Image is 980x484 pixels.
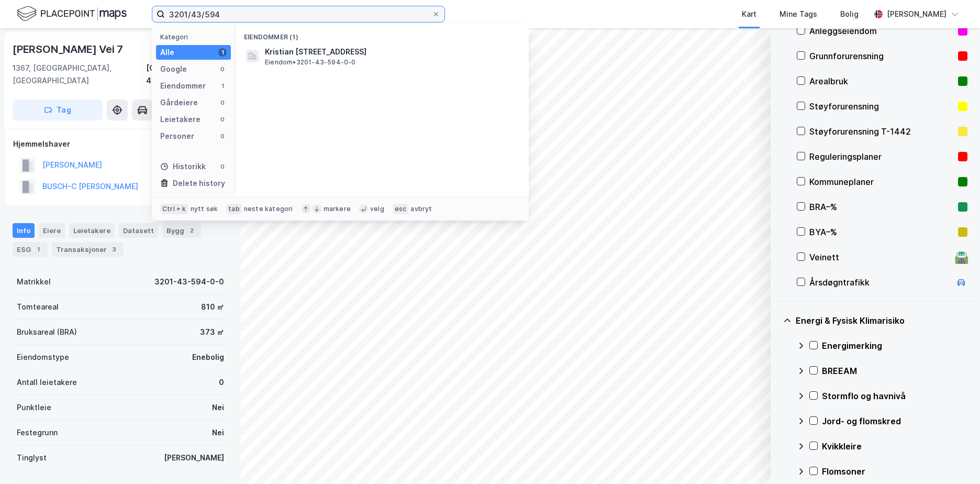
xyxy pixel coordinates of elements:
[13,100,103,120] button: Tag
[160,33,231,41] div: Kategori
[212,401,224,414] div: Nei
[822,440,967,453] div: Kvikkleire
[928,434,980,484] iframe: Chat Widget
[164,452,224,464] div: [PERSON_NAME]
[119,223,158,238] div: Datasett
[160,80,206,92] div: Eiendommer
[17,376,77,389] div: Antall leietakere
[809,125,954,138] div: Støyforurensning T-1442
[39,223,65,238] div: Eiere
[17,5,127,23] img: logo.f888ab2527a4732fd821a326f86c7f29.svg
[822,339,967,352] div: Energimerking
[17,326,77,338] div: Bruksareal (BRA)
[218,82,227,90] div: 1
[218,98,227,107] div: 0
[109,244,119,255] div: 3
[17,426,58,439] div: Festegrunn
[809,100,954,113] div: Støyforurensning
[186,225,197,236] div: 2
[779,8,817,20] div: Mine Tags
[200,326,224,338] div: 373 ㎡
[218,115,227,124] div: 0
[218,65,227,73] div: 0
[840,8,859,20] div: Bolig
[809,201,954,213] div: BRA–%
[218,132,227,140] div: 0
[17,301,59,313] div: Tomteareal
[809,226,954,238] div: BYA–%
[809,251,951,263] div: Veinett
[160,160,206,173] div: Historikk
[154,276,224,288] div: 3201-43-594-0-0
[370,205,384,213] div: velg
[13,223,35,238] div: Info
[226,204,242,214] div: tab
[160,204,188,214] div: Ctrl + k
[393,204,409,214] div: esc
[160,96,198,109] div: Gårdeiere
[17,276,51,288] div: Matrikkel
[244,205,293,213] div: neste kategori
[887,8,946,20] div: [PERSON_NAME]
[822,365,967,377] div: BREEAM
[809,175,954,188] div: Kommuneplaner
[13,41,125,58] div: [PERSON_NAME] Vei 7
[201,301,224,313] div: 810 ㎡
[809,150,954,163] div: Reguleringsplaner
[191,205,218,213] div: nytt søk
[742,8,756,20] div: Kart
[52,242,124,257] div: Transaksjoner
[212,426,224,439] div: Nei
[146,62,228,87] div: [GEOGRAPHIC_DATA], 43/594
[410,205,432,213] div: avbryt
[160,130,194,142] div: Personer
[809,75,954,87] div: Arealbruk
[17,452,47,464] div: Tinglyst
[809,25,954,37] div: Anleggseiendom
[809,50,954,62] div: Grunnforurensning
[69,223,115,238] div: Leietakere
[265,58,356,67] span: Eiendom • 3201-43-594-0-0
[173,177,225,190] div: Delete history
[162,223,201,238] div: Bygg
[218,48,227,57] div: 1
[809,276,951,289] div: Årsdøgntrafikk
[13,242,48,257] div: ESG
[236,25,529,43] div: Eiendommer (1)
[796,314,967,327] div: Energi & Fysisk Klimarisiko
[165,6,432,22] input: Søk på adresse, matrikkel, gårdeiere, leietakere eller personer
[17,401,51,414] div: Punktleie
[954,250,968,264] div: 🛣️
[219,376,224,389] div: 0
[13,138,228,150] div: Hjemmelshaver
[265,46,516,58] span: Kristian [STREET_ADDRESS]
[218,162,227,171] div: 0
[324,205,351,213] div: markere
[160,113,201,126] div: Leietakere
[33,244,43,255] div: 1
[822,415,967,427] div: Jord- og flomskred
[160,63,187,75] div: Google
[192,351,224,364] div: Enebolig
[822,390,967,402] div: Stormflo og havnivå
[160,46,174,59] div: Alle
[13,62,146,87] div: 1367, [GEOGRAPHIC_DATA], [GEOGRAPHIC_DATA]
[17,351,69,364] div: Eiendomstype
[822,465,967,478] div: Flomsoner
